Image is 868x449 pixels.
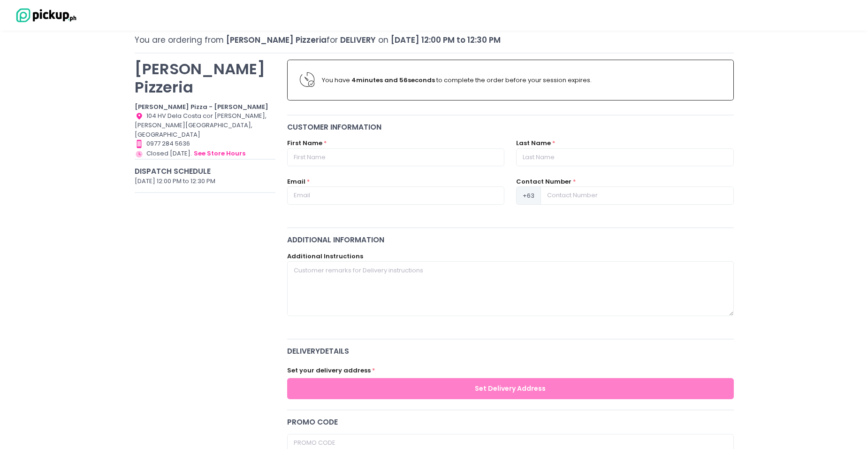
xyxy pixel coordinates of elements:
span: +63 [516,186,541,204]
div: Promo code [287,417,734,427]
button: Set Delivery Address [287,378,734,399]
div: Dispatch Schedule [135,166,276,177]
span: [DATE] 12:00 PM to 12:30 PM [391,34,501,46]
label: First Name [287,139,322,148]
div: You are ordering from for on [135,34,734,46]
input: Contact Number [541,186,733,204]
div: Customer Information [287,122,734,132]
div: You have to complete the order before your session expires. [322,76,721,85]
div: 0977 284 5636 [135,139,276,148]
span: delivery Details [287,346,734,356]
div: 104 HV Dela Costa cor [PERSON_NAME], [PERSON_NAME][GEOGRAPHIC_DATA], [GEOGRAPHIC_DATA] [135,111,276,139]
div: Additional Information [287,234,734,245]
span: [PERSON_NAME] Pizzeria [226,34,327,46]
div: Closed [DATE]. [135,148,276,159]
b: 4 minutes and 56 seconds [351,76,435,85]
p: [PERSON_NAME] Pizzeria [135,60,276,96]
span: Delivery [340,34,376,46]
label: Set your delivery address [287,366,371,375]
img: logo [12,7,77,23]
b: [PERSON_NAME] Pizza - [PERSON_NAME] [135,102,268,111]
label: Email [287,177,305,186]
label: Contact Number [516,177,571,186]
input: Last Name [516,148,733,166]
div: [DATE] 12:00 PM to 12:30 PM [135,177,276,186]
input: First Name [287,148,504,166]
label: Additional Instructions [287,252,363,261]
input: Email [287,186,504,204]
label: Last Name [516,139,551,148]
button: see store hours [193,148,246,159]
